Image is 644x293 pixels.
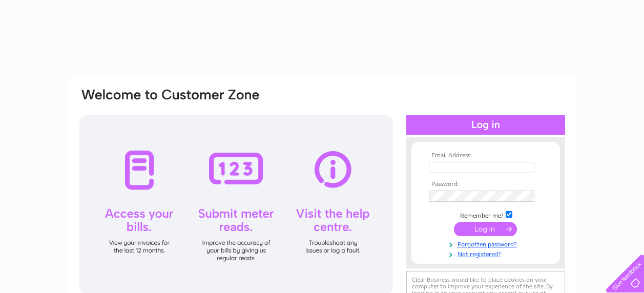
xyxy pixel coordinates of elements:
td: Remember me? [426,210,545,220]
th: Email Address: [426,152,545,159]
th: Password: [426,181,545,188]
a: Not registered? [429,248,545,258]
input: Submit [454,222,517,236]
a: Forgotten password? [429,239,545,248]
